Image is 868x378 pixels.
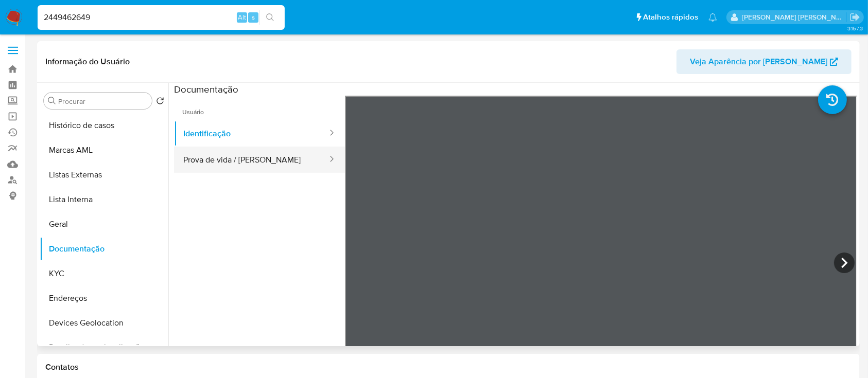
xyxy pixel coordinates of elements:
a: Sair [849,12,860,23]
span: Alt [238,12,246,22]
button: Geral [40,212,168,237]
span: Veja Aparência por [PERSON_NAME] [690,49,827,74]
button: Devices Geolocation [40,311,168,335]
button: Documentação [40,237,168,261]
input: Procurar [58,97,148,106]
h1: Contatos [45,362,852,372]
span: Atalhos rápidos [643,12,698,23]
button: Procurar [48,97,56,105]
button: Endereços [40,286,168,311]
button: Veja Aparência por [PERSON_NAME] [676,49,852,74]
button: Histórico de casos [40,113,168,138]
button: Lista Interna [40,187,168,212]
span: s [252,12,255,22]
button: KYC [40,261,168,286]
button: Detalhe da geolocalização [40,335,168,360]
button: Retornar ao pedido padrão [156,97,164,108]
input: Pesquise usuários ou casos... [38,11,285,24]
button: search-icon [259,10,281,25]
button: Marcas AML [40,138,168,163]
button: Listas Externas [40,163,168,187]
p: alessandra.barbosa@mercadopago.com [742,12,846,22]
a: Notificações [708,13,717,22]
h1: Informação do Usuário [45,57,130,67]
